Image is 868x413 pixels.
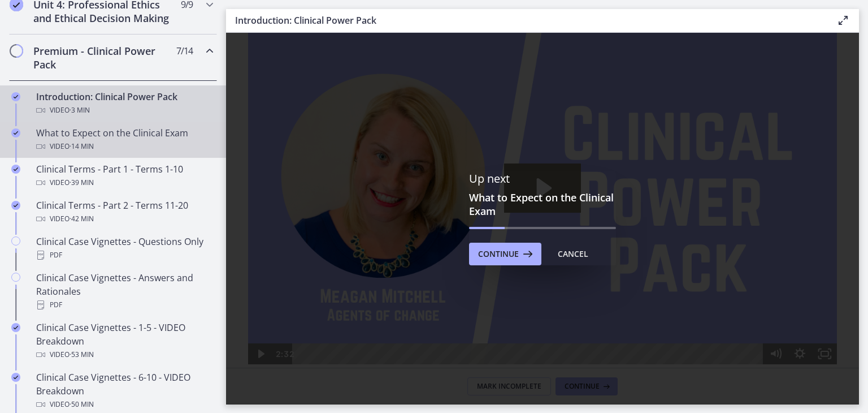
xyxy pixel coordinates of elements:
div: Clinical Case Vignettes - 6-10 - VIDEO Breakdown [36,371,212,411]
div: Content complete progress bar from 0 to 100. [469,227,505,229]
div: Introduction: Clinical Power Pack [36,90,212,117]
h3: Introduction: Clinical Power Pack [235,14,818,27]
span: Continue [478,247,519,261]
span: · 39 min [70,176,94,190]
i: Completed [11,92,20,101]
h2: Premium - Clinical Power Pack [33,44,171,71]
i: Completed [11,201,20,210]
span: · 50 min [70,398,94,411]
div: Clinical Terms - Part 1 - Terms 1-10 [36,162,212,190]
button: Play Video [22,311,46,332]
div: Video [36,104,212,117]
span: · 3 min [70,104,90,117]
i: Completed [11,128,20,137]
button: Mute [537,311,562,332]
div: Video [36,398,212,411]
span: · 14 min [70,140,94,153]
i: Completed [11,323,20,332]
div: Cancel [558,247,588,261]
i: Completed [11,165,20,174]
span: · 53 min [70,348,94,362]
button: Cancel [549,243,597,265]
span: · 42 min [70,212,94,226]
h3: What to Expect on the Clinical Exam [469,191,616,218]
button: Play Video: ccjpm3o3smo6dbcigdr0.mp4 [278,131,355,180]
div: Clinical Case Vignettes - 1-5 - VIDEO Breakdown [36,321,212,362]
div: Clinical Terms - Part 2 - Terms 11-20 [36,199,212,226]
div: What to Expect on the Clinical Exam [36,126,212,153]
div: PDF [36,248,212,262]
div: Video [36,140,212,153]
p: Up next [469,171,616,186]
div: Video [36,348,212,362]
div: Video [36,176,212,190]
div: Playbar [75,311,531,332]
div: Clinical Case Vignettes - Answers and Rationales [36,271,212,312]
button: Continue [469,243,541,265]
button: Fullscreen [586,311,610,332]
div: PDF [36,298,212,312]
button: Show settings menu [562,311,586,332]
span: 7 / 14 [176,44,193,58]
i: Completed [11,373,20,382]
div: Clinical Case Vignettes - Questions Only [36,235,212,262]
div: Video [36,212,212,226]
